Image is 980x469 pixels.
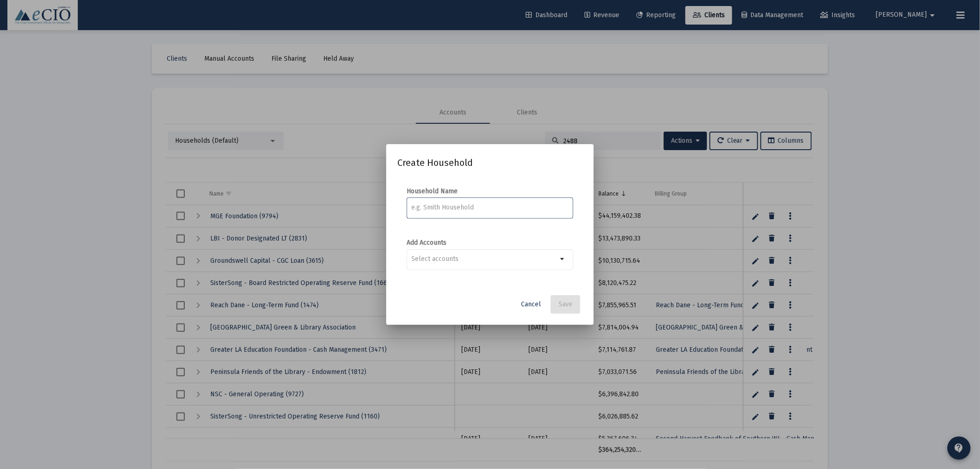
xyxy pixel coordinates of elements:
mat-icon: arrow_drop_down [558,254,569,265]
h2: Create Household [397,155,583,170]
input: Select accounts [412,255,558,263]
label: Add Accounts [407,239,446,247]
span: Save [559,300,572,308]
span: Cancel [521,300,541,308]
input: e.g. Smith Household [412,204,569,211]
button: Cancel [514,295,548,314]
button: Save [551,295,580,314]
mat-chip-list: Selection [412,254,558,265]
label: Household Name [407,187,458,195]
